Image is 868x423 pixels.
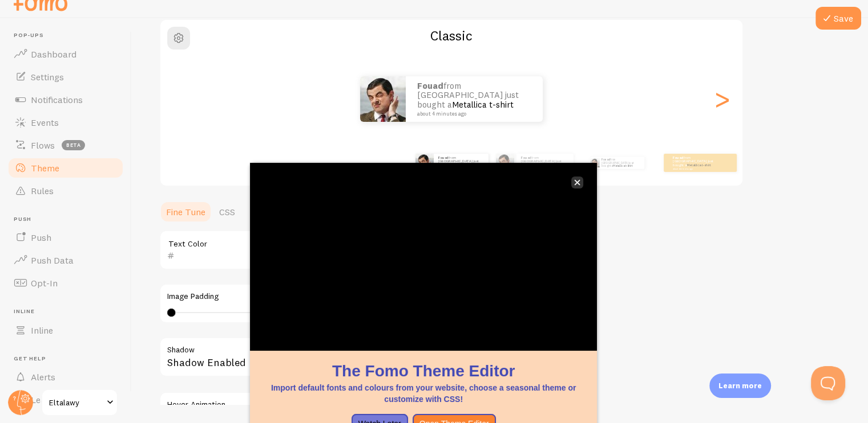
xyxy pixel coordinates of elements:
[7,272,124,294] a: Opt-In
[14,32,124,39] span: Pop-ups
[159,200,212,223] a: Fine Tune
[14,216,124,223] span: Push
[31,254,74,266] span: Push Data
[31,94,83,105] span: Notifications
[673,167,717,170] small: about 4 minutes ago
[7,43,124,65] a: Dashboard
[7,157,124,179] a: Theme
[31,232,51,243] span: Push
[14,355,124,363] span: Get Help
[438,155,449,160] strong: fouad
[7,388,124,411] a: Learn
[811,366,845,400] iframe: Help Scout Beacon - Open
[571,176,583,188] button: close,
[62,140,85,150] span: beta
[687,163,711,167] a: Metallica t-shirt
[7,179,124,202] a: Rules
[31,71,64,83] span: Settings
[438,155,484,170] p: from [GEOGRAPHIC_DATA] just bought a
[521,155,569,170] p: from [GEOGRAPHIC_DATA] just bought a
[360,76,406,122] img: Fomo
[415,154,434,172] img: Fomo
[31,139,55,151] span: Flows
[7,319,124,342] a: Inline
[167,291,494,302] label: Image Padding
[7,88,124,111] a: Notifications
[715,58,729,140] div: Next slide
[7,226,124,249] a: Push
[709,373,771,398] div: Learn more
[31,185,54,196] span: Rules
[521,155,531,160] strong: fouad
[496,154,514,172] img: Fomo
[31,48,76,60] span: Dashboard
[417,111,528,117] small: about 4 minutes ago
[31,117,59,128] span: Events
[7,111,124,134] a: Events
[673,155,683,160] strong: fouad
[264,382,583,405] p: Import default fonts and colours from your website, choose a seasonal theme or customize with CSS!
[7,249,124,272] a: Push Data
[452,99,514,110] a: Metallica t-shirt
[264,360,583,382] h1: The Fomo Theme Editor
[14,308,124,315] span: Inline
[673,155,718,170] p: from [GEOGRAPHIC_DATA] just bought a
[41,389,118,416] a: Eltalawy
[7,134,124,157] a: Flows beta
[815,7,861,30] button: Save
[31,371,55,383] span: Alerts
[590,158,599,167] img: Fomo
[718,380,762,391] p: Learn more
[159,337,502,379] div: Shadow Enabled
[417,81,531,117] p: from [GEOGRAPHIC_DATA] just bought a
[613,164,632,167] a: Metallica t-shirt
[601,157,640,169] p: from [GEOGRAPHIC_DATA] just bought a
[7,365,124,388] a: Alerts
[31,277,58,289] span: Opt-In
[160,27,742,44] h2: Classic
[601,158,610,161] strong: fouad
[7,65,124,88] a: Settings
[49,396,103,409] span: Eltalawy
[31,162,59,174] span: Theme
[212,200,242,223] a: CSS
[31,325,53,336] span: Inline
[417,80,443,91] strong: fouad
